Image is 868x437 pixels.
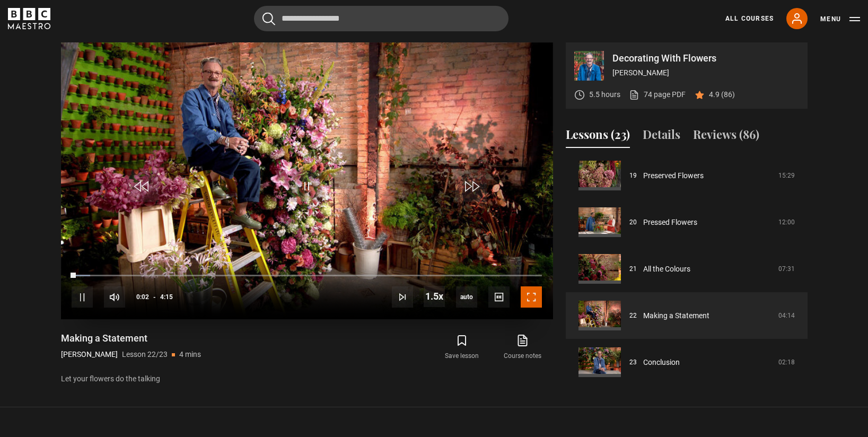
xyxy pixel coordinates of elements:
a: Preserved Flowers [643,170,704,181]
button: Fullscreen [521,286,542,308]
button: Mute [104,286,125,308]
button: Submit the search query [262,12,275,25]
p: 4.9 (86) [709,89,735,100]
p: Let your flowers do the talking [61,373,553,384]
input: Search [254,6,508,31]
p: [PERSON_NAME] [612,67,799,78]
a: All Courses [725,14,774,23]
a: Making a Statement [643,310,709,321]
div: Current quality: 720p [456,286,477,308]
a: Course notes [492,332,553,363]
button: Toggle navigation [820,14,860,24]
p: Decorating With Flowers [612,54,799,63]
p: 4 mins [179,349,201,360]
video-js: Video Player [61,42,553,319]
span: 0:02 [136,287,149,307]
svg: BBC Maestro [8,8,50,29]
button: Lessons (23) [566,126,630,148]
button: Captions [488,286,510,308]
span: auto [456,286,477,308]
p: 5.5 hours [589,89,620,100]
a: 74 page PDF [629,89,686,100]
p: [PERSON_NAME] [61,349,118,360]
a: Pressed Flowers [643,217,697,228]
span: - [153,293,156,301]
p: Lesson 22/23 [122,349,168,360]
span: 4:15 [160,287,173,307]
button: Playback Rate [424,286,445,307]
button: Next Lesson [392,286,413,308]
button: Details [643,126,680,148]
a: Conclusion [643,357,680,368]
h1: Making a Statement [61,332,201,345]
div: Progress Bar [72,275,541,277]
button: Save lesson [432,332,492,363]
a: All the Colours [643,264,690,275]
button: Pause [72,286,93,308]
button: Reviews (86) [693,126,759,148]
